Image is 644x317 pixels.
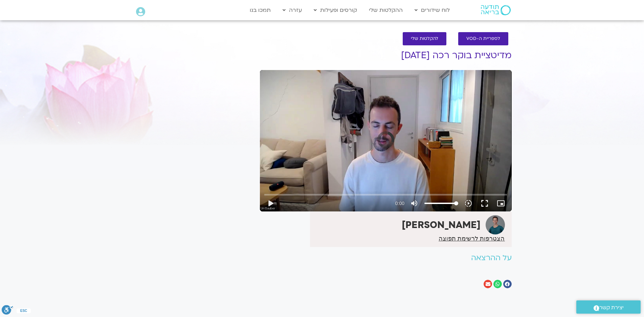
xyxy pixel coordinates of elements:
[260,254,512,262] h2: על ההרצאה
[260,50,512,61] h1: מדיטציית בוקר רכה [DATE]
[481,5,511,15] img: תודעה בריאה
[310,4,360,17] a: קורסים ופעילות
[279,4,305,17] a: עזרה
[365,4,406,17] a: ההקלטות שלי
[403,32,446,45] a: להקלטות שלי
[486,215,505,234] img: אורי דאובר
[439,235,505,242] a: הצטרפות לרשימת תפוצה
[402,219,481,231] strong: [PERSON_NAME]
[458,32,508,45] a: לספריית ה-VOD
[411,4,453,17] a: לוח שידורים
[576,300,641,314] a: יצירת קשר
[411,36,438,41] span: להקלטות שלי
[466,36,500,41] span: לספריית ה-VOD
[503,280,512,288] div: שיתוף ב facebook
[246,4,274,17] a: תמכו בנו
[484,280,492,288] div: שיתוף ב email
[599,303,624,312] span: יצירת קשר
[493,280,502,288] div: שיתוף ב whatsapp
